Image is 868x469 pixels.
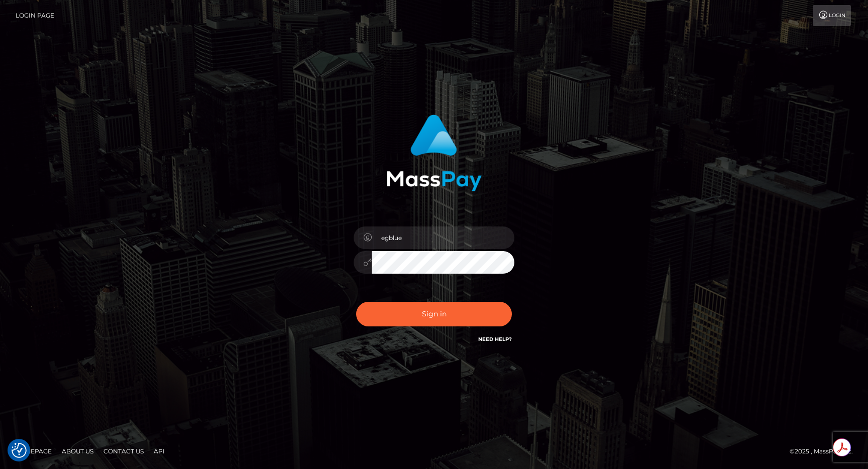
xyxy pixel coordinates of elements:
[478,336,512,342] a: Need Help?
[12,443,27,458] button: Consent Preferences
[16,5,54,26] a: Login Page
[12,443,27,458] img: Revisit consent button
[386,114,482,191] img: MassPay Login
[790,446,860,457] div: © 2025 , MassPay Inc.
[150,443,169,459] a: API
[58,443,97,459] a: About Us
[11,443,56,459] a: Homepage
[356,302,512,326] button: Sign in
[813,5,851,26] a: Login
[372,226,514,249] input: Username...
[99,443,148,459] a: Contact Us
